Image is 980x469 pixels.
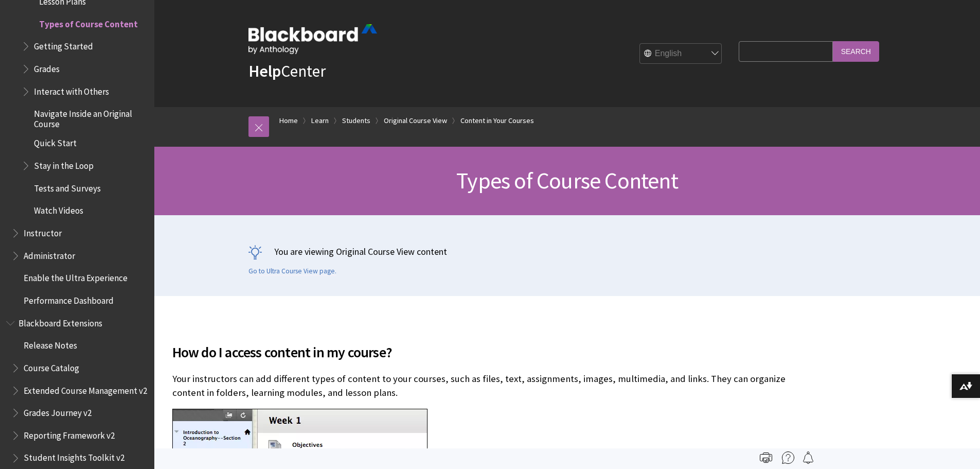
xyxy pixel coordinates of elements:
p: You are viewing Original Course View content [248,245,886,258]
a: Original Course View [384,114,447,127]
span: Instructor [23,224,61,238]
a: Go to Ultra Course View page. [248,267,336,276]
span: Extended Course Management v2 [23,382,147,396]
span: Getting Started [33,38,93,51]
span: Watch Videos [33,202,83,216]
a: Students [342,114,370,127]
span: Reporting Framework v2 [23,427,114,441]
a: Content in Your Courses [460,114,534,127]
img: Follow this page [802,451,814,464]
span: Student Insights Toolkit v2 [23,449,124,463]
span: Stay in the Loop [33,157,93,171]
p: Your instructors can add different types of content to your courses, such as files, text, assignm... [172,372,810,399]
span: Tests and Surveys [33,180,100,194]
span: Blackboard Extensions [18,315,102,328]
span: How do I access content in my course? [172,341,810,363]
a: Home [279,114,298,127]
span: Quick Start [33,135,76,149]
a: Learn [311,114,329,127]
img: More help [782,451,794,464]
span: Course Catalog [23,359,79,373]
span: Types of Course Content [456,166,678,195]
img: Blackboard by Anthology [248,24,377,54]
span: Administrator [23,247,75,261]
a: HelpCenter [248,61,326,81]
select: Site Language Selector [640,44,722,64]
span: Performance Dashboard [23,292,113,306]
span: Interact with Others [33,83,109,97]
span: Navigate Inside an Original Course [33,105,147,129]
img: Print [760,451,772,464]
span: Enable the Ultra Experience [23,270,127,284]
span: Grades [33,60,59,74]
span: Grades Journey v2 [23,404,91,418]
span: Release Notes [23,337,77,351]
span: Types of Course Content [39,15,137,29]
input: Search [833,41,879,61]
strong: Help [248,61,281,81]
